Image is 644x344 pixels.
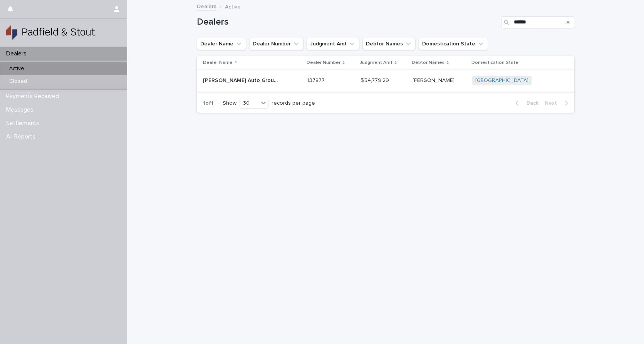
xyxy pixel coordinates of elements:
button: Back [509,100,542,107]
p: $ 54,779.29 [361,76,391,84]
p: Payments Received [3,93,65,100]
p: Domestication State [471,58,518,67]
p: Messages [3,106,40,114]
span: Next [545,100,562,106]
p: Active [3,65,30,72]
p: Dealers [3,50,33,57]
img: gSPaZaQw2XYDTaYHK8uQ [6,25,95,40]
p: Dealer Number [307,58,340,67]
a: Dealers [197,2,216,10]
h1: Dealers [197,17,498,28]
p: Debtor Names [412,58,444,67]
p: Judgment Amt [360,58,392,67]
p: [PERSON_NAME] Auto Group LLC [203,76,282,84]
p: records per page [272,100,315,107]
input: Search [501,16,574,28]
tr: [PERSON_NAME] Auto Group LLC[PERSON_NAME] Auto Group LLC 137877137877 $ 54,779.29$ 54,779.29 [PER... [197,70,574,92]
p: All Reports [3,133,42,140]
div: 30 [240,99,258,107]
p: 137877 [307,76,326,84]
p: Closed [3,78,33,85]
span: Back [522,100,538,106]
p: [PERSON_NAME] [413,76,456,84]
p: Settlements [3,120,45,127]
button: Domestication State [419,38,488,50]
p: 1 of 1 [197,94,220,113]
p: Show [223,100,236,107]
p: Active [225,2,241,10]
p: Dealer Name [203,58,233,67]
button: Next [542,100,574,107]
button: Dealer Name [197,38,246,50]
button: Dealer Number [249,38,304,50]
a: [GEOGRAPHIC_DATA] [475,77,528,84]
button: Debtor Names [362,38,416,50]
button: Judgment Amt [307,38,359,50]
